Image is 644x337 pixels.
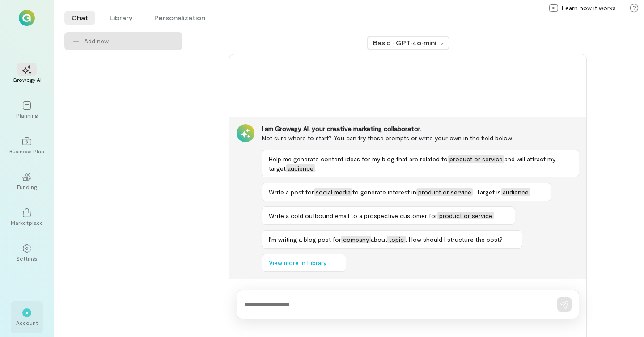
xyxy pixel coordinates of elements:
[262,254,346,272] button: View more in Library
[13,76,42,83] div: Growegy AI
[262,133,579,143] div: Not sure where to start? You can try these prompts or write your own in the field below.
[269,258,326,267] span: View more in Library
[64,11,95,25] li: Chat
[373,38,437,47] div: Basic · GPT‑4o‑mini
[11,301,43,333] div: *Account
[473,188,501,196] span: . Target is
[269,188,314,196] span: Write a post for
[262,206,515,225] button: Write a cold outbound email to a prospective customer forproduct or service.
[262,124,579,133] div: I am Growegy AI, your creative marketing collaborator.
[371,236,387,243] span: about
[11,165,43,198] a: Funding
[102,11,140,25] li: Library
[448,155,504,163] span: product or service
[17,183,37,190] div: Funding
[494,212,496,219] span: .
[11,201,43,233] a: Marketplace
[315,164,317,172] span: .
[11,219,43,226] div: Marketplace
[262,183,551,201] button: Write a post forsocial mediato generate interest inproduct or service. Target isaudience.
[11,94,43,126] a: Planning
[437,212,494,219] span: product or service
[269,155,448,163] span: Help me generate content ideas for my blog that are related to
[314,188,352,196] span: social media
[84,37,175,46] span: Add new
[16,319,38,326] div: Account
[387,236,406,243] span: topic
[286,164,315,172] span: audience
[262,230,522,249] button: I’m writing a blog post forcompanyabouttopic. How should I structure the post?
[17,255,38,262] div: Settings
[147,11,212,25] li: Personalization
[269,236,341,243] span: I’m writing a blog post for
[530,188,532,196] span: .
[16,112,38,119] div: Planning
[352,188,416,196] span: to generate interest in
[11,237,43,269] a: Settings
[262,150,579,177] button: Help me generate content ideas for my blog that are related toproduct or serviceand will attract ...
[416,188,473,196] span: product or service
[11,130,43,162] a: Business Plan
[501,188,530,196] span: audience
[269,212,437,219] span: Write a cold outbound email to a prospective customer for
[9,147,44,155] div: Business Plan
[406,236,503,243] span: . How should I structure the post?
[11,58,43,90] a: Growegy AI
[562,4,616,13] span: Learn how it works
[341,236,371,243] span: company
